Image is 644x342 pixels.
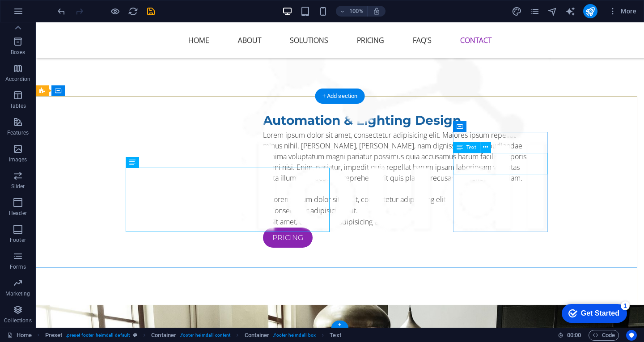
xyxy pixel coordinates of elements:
[133,333,137,338] i: This element is a customizable preset
[245,330,270,341] span: Click to select. Double-click to edit
[26,10,65,18] div: Get Started
[373,7,381,15] i: On resize automatically adjust zoom level to fit chosen device.
[605,4,640,18] button: More
[512,6,522,17] i: Design (Ctrl+Alt+Y)
[547,6,558,17] button: navigator
[466,145,476,150] span: Text
[331,321,348,329] div: +
[547,6,558,17] i: Navigator
[56,6,67,17] i: Undo: Change image (Ctrl+Z)
[66,330,130,341] span: . preset-footer-heimdall-default
[10,102,26,110] p: Tables
[7,4,72,23] div: Get Started 1 items remaining, 80% complete
[4,317,31,324] p: Collections
[180,330,230,341] span: . footer-heimdall-content
[7,330,32,341] a: Click to cancel selection. Double-click to open Pages
[349,6,364,17] h6: 100%
[110,6,120,17] button: Click here to leave preview mode and continue editing
[589,330,619,341] button: Code
[146,6,156,17] i: Save (Ctrl+S)
[5,290,30,297] p: Marketing
[530,6,540,17] button: pages
[273,330,316,341] span: . footer-heimdall-box
[127,6,138,17] button: reload
[10,236,26,244] p: Footer
[10,263,26,270] p: Forms
[330,330,341,341] span: Click to select. Double-click to edit
[56,6,67,17] button: undo
[11,49,25,56] p: Boxes
[5,76,30,83] p: Accordion
[45,330,63,341] span: Click to select. Double-click to edit
[145,6,156,17] button: save
[608,7,636,16] span: More
[315,89,365,104] div: + Add section
[626,330,637,341] button: Usercentrics
[336,6,368,17] button: 100%
[565,6,576,17] i: AI Writer
[565,6,576,17] button: text_generator
[151,330,176,341] span: Click to select. Double-click to edit
[567,330,581,341] span: 00 00
[593,330,615,341] span: Code
[9,156,27,163] p: Images
[11,183,25,190] p: Slider
[583,4,597,18] button: publish
[558,330,581,341] h6: Session time
[530,6,540,17] i: Pages (Ctrl+Alt+S)
[128,6,138,17] i: Reload page
[7,129,29,136] p: Features
[45,330,341,341] nav: breadcrumb
[573,332,575,338] span: :
[66,2,75,11] div: 1
[9,210,27,217] p: Header
[512,6,522,17] button: design
[585,6,595,17] i: Publish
